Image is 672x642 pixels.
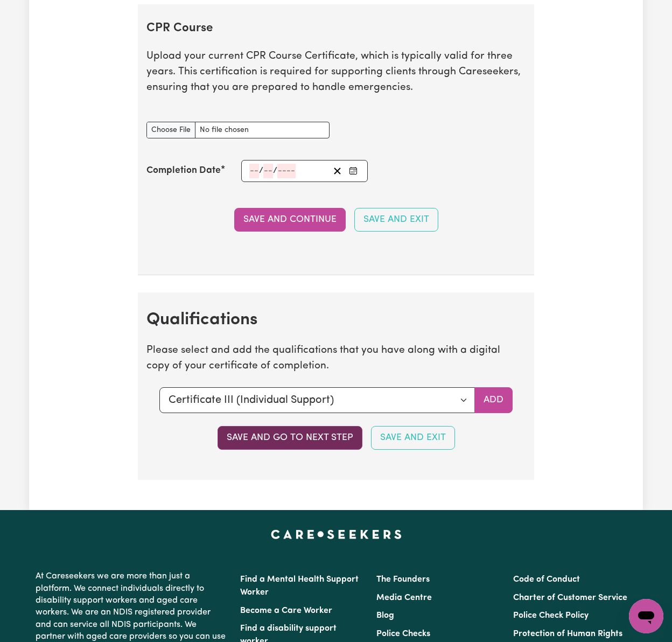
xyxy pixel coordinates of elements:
a: Media Centre [376,594,432,602]
a: Careseekers home page [271,529,402,538]
button: Add selected qualification [474,387,513,413]
button: Save and Continue [234,208,346,232]
a: Protection of Human Rights [513,630,622,638]
button: Save and Exit [354,208,438,232]
a: Become a Care Worker [240,606,332,615]
input: -- [249,164,259,178]
span: / [273,166,277,176]
a: Police Check Policy [513,611,589,620]
h2: CPR Course [146,22,526,36]
button: Save and Exit [371,426,455,450]
input: -- [263,164,273,178]
a: Police Checks [376,630,430,638]
button: Enter the Completion Date of your CPR Course [346,164,361,178]
p: Upload your current CPR Course Certificate, which is typically valid for three years. This certif... [146,49,526,95]
a: Find a Mental Health Support Worker [240,575,359,597]
iframe: Button to launch messaging window [629,599,663,633]
a: Blog [376,611,394,620]
h2: Qualifications [146,310,526,330]
p: Please select and add the qualifications that you have along with a digital copy of your certific... [146,343,526,374]
button: Clear date [329,164,346,178]
button: Save and go to next step [218,426,362,450]
span: / [259,166,263,176]
input: ---- [277,164,296,178]
a: Charter of Customer Service [513,594,627,602]
a: Code of Conduct [513,575,580,584]
a: The Founders [376,575,430,584]
label: Completion Date [146,164,221,178]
